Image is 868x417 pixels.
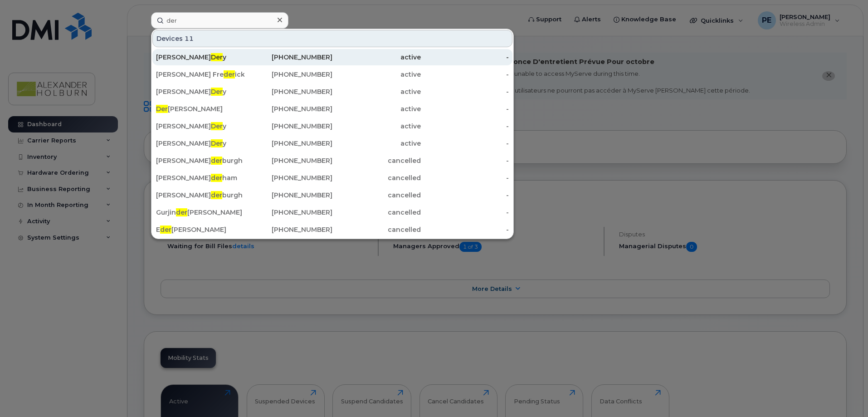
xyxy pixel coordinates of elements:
div: - [421,173,509,182]
a: Gurjinder[PERSON_NAME][PHONE_NUMBER]cancelled- [152,204,512,221]
div: - [421,104,509,113]
span: der [211,157,222,165]
span: der [211,191,222,199]
div: - [421,87,509,96]
div: cancelled [332,156,421,165]
span: Der [211,139,223,147]
div: [PHONE_NUMBER] [244,104,333,113]
div: cancelled [332,208,421,217]
div: - [421,156,509,165]
div: - [421,225,509,234]
span: 11 [185,34,194,43]
div: active [332,53,421,62]
div: - [421,70,509,79]
div: active [332,122,421,131]
div: active [332,139,421,148]
div: - [421,139,509,148]
div: [PERSON_NAME] Fre ick Bunio [156,70,244,79]
a: [PERSON_NAME]derburgh[PHONE_NUMBER]cancelled- [152,152,512,169]
div: [PERSON_NAME] y [156,139,244,148]
span: der [224,70,235,78]
div: [PHONE_NUMBER] [244,173,333,182]
div: active [332,104,421,113]
div: [PERSON_NAME] burgh [156,191,244,200]
a: [PERSON_NAME] Frederick Bunio[PHONE_NUMBER]active- [152,66,512,83]
div: active [332,70,421,79]
a: [PERSON_NAME]Dery[PHONE_NUMBER]active- [152,118,512,134]
span: Der [211,88,223,96]
span: der [176,208,187,216]
div: [PHONE_NUMBER] [244,208,333,217]
span: der [160,226,171,234]
a: Eder[PERSON_NAME][PHONE_NUMBER]cancelled- [152,221,512,238]
div: [PERSON_NAME] y [156,122,244,131]
div: Devices [152,30,512,47]
a: [PERSON_NAME]derham[PHONE_NUMBER]cancelled- [152,170,512,186]
span: Der [211,122,223,130]
span: der [211,174,222,182]
div: cancelled [332,225,421,234]
span: Der [211,53,223,61]
div: [PHONE_NUMBER] [244,139,333,148]
div: [PHONE_NUMBER] [244,191,333,200]
div: [PHONE_NUMBER] [244,53,333,62]
div: [PERSON_NAME] y [156,87,244,96]
div: [PHONE_NUMBER] [244,87,333,96]
a: [PERSON_NAME]Dery[PHONE_NUMBER]active- [152,83,512,100]
div: E [PERSON_NAME] [156,225,244,234]
div: [PERSON_NAME] y [156,53,244,62]
div: [PHONE_NUMBER] [244,70,333,79]
a: [PERSON_NAME]Dery[PHONE_NUMBER]active- [152,49,512,65]
a: Der[PERSON_NAME][PHONE_NUMBER]active- [152,101,512,117]
div: - [421,53,509,62]
div: [PERSON_NAME] [156,104,244,113]
a: [PERSON_NAME]derburgh[PHONE_NUMBER]cancelled- [152,187,512,203]
span: Der [156,105,168,113]
div: [PHONE_NUMBER] [244,122,333,131]
div: - [421,191,509,200]
div: [PERSON_NAME] ham [156,173,244,182]
div: - [421,122,509,131]
div: cancelled [332,191,421,200]
div: Gurjin [PERSON_NAME] [156,208,244,217]
div: [PHONE_NUMBER] [244,225,333,234]
div: cancelled [332,173,421,182]
div: [PHONE_NUMBER] [244,156,333,165]
div: - [421,208,509,217]
div: active [332,87,421,96]
a: [PERSON_NAME]Dery[PHONE_NUMBER]active- [152,135,512,152]
div: [PERSON_NAME] burgh [156,156,244,165]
